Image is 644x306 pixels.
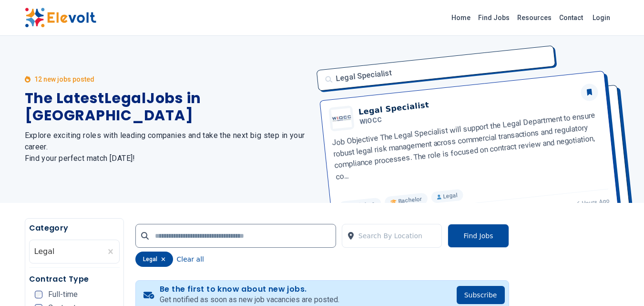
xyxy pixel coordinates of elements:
[135,252,173,267] div: legal
[513,10,555,25] a: Resources
[457,286,505,304] button: Subscribe
[25,130,311,164] h2: Explore exciting roles with leading companies and take the next big step in your career. Find you...
[48,291,78,298] span: Full-time
[177,252,204,267] button: Clear all
[25,90,311,124] h1: The Latest Legal Jobs in [GEOGRAPHIC_DATA]
[34,74,94,84] p: 12 new jobs posted
[587,8,616,27] a: Login
[474,10,513,25] a: Find Jobs
[555,10,587,25] a: Contact
[160,285,339,294] h4: Be the first to know about new jobs.
[25,8,96,28] img: Elevolt
[29,222,120,234] h5: Category
[35,291,42,298] input: Full-time
[29,274,120,285] h5: Contract Type
[448,10,474,25] a: Home
[160,294,339,306] p: Get notified as soon as new job vacancies are posted.
[448,224,509,248] button: Find Jobs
